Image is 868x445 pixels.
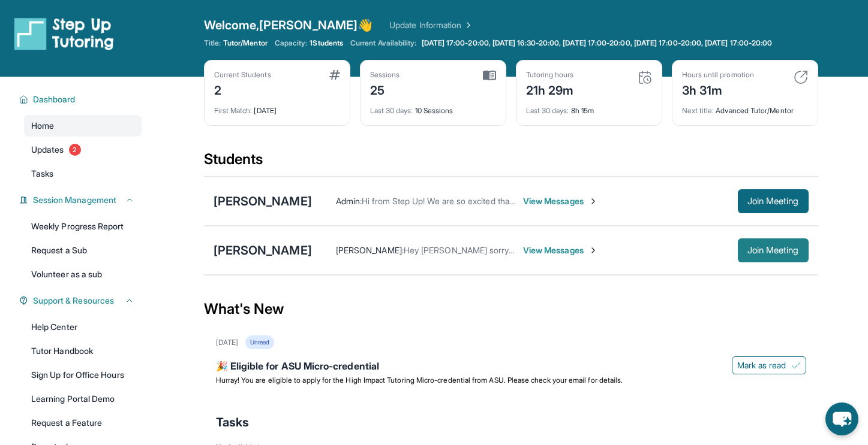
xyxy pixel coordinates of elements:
[204,150,818,176] div: Students
[422,38,773,48] span: [DATE] 17:00-20:00, [DATE] 16:30-20:00, [DATE] 17:00-20:00, [DATE] 17:00-20:00, [DATE] 17:00-20:00
[737,359,786,371] span: Mark as read
[214,99,340,116] div: [DATE]
[24,163,142,184] a: Tasks
[825,402,858,435] button: chat-button
[216,414,249,431] span: Tasks
[738,238,809,262] button: Join Meeting
[214,242,312,259] div: [PERSON_NAME]
[24,240,142,261] a: Request a Sub
[682,106,714,115] span: Next title :
[638,70,652,84] img: card
[336,196,362,206] span: Admin :
[33,295,114,307] span: Support & Resources
[483,70,496,81] img: card
[794,70,808,84] img: card
[33,194,116,206] span: Session Management
[216,338,238,347] div: [DATE]
[310,38,343,48] span: 1 Students
[275,38,308,48] span: Capacity:
[24,412,142,434] a: Request a Feature
[370,70,400,80] div: Sessions
[24,216,142,237] a: Weekly Progress Report
[204,17,373,34] span: Welcome, [PERSON_NAME] 👋
[732,356,806,374] button: Mark as read
[24,340,142,362] a: Tutor Handbook
[588,196,598,206] img: Chevron-Right
[350,38,416,48] span: Current Availability:
[738,189,809,213] button: Join Meeting
[370,80,400,99] div: 25
[791,361,801,370] img: Mark as read
[682,80,754,99] div: 3h 31m
[31,144,64,156] span: Updates
[682,70,754,80] div: Hours until promotion
[31,168,53,180] span: Tasks
[526,106,569,115] span: Last 30 days :
[204,283,818,335] div: What's New
[526,80,574,99] div: 21h 29m
[24,264,142,285] a: Volunteer as a sub
[523,244,598,256] span: View Messages
[28,93,134,105] button: Dashboard
[24,364,142,386] a: Sign Up for Office Hours
[216,376,623,385] span: Hurray! You are eligible to apply for the High Impact Tutoring Micro-credential from ASU. Please ...
[682,99,808,116] div: Advanced Tutor/Mentor
[24,316,142,338] a: Help Center
[370,106,413,115] span: Last 30 days :
[214,80,271,99] div: 2
[461,19,473,31] img: Chevron Right
[336,245,404,255] span: [PERSON_NAME] :
[526,70,574,80] div: Tutoring hours
[69,144,81,156] span: 2
[214,70,271,80] div: Current Students
[223,38,268,48] span: Tutor/Mentor
[204,38,221,48] span: Title:
[28,295,134,307] button: Support & Resources
[526,99,652,116] div: 8h 15m
[214,193,312,210] div: [PERSON_NAME]
[28,194,134,206] button: Session Management
[33,93,76,105] span: Dashboard
[370,99,496,116] div: 10 Sessions
[419,38,775,48] a: [DATE] 17:00-20:00, [DATE] 16:30-20:00, [DATE] 17:00-20:00, [DATE] 17:00-20:00, [DATE] 17:00-20:00
[214,106,253,115] span: First Match :
[747,247,799,254] span: Join Meeting
[389,19,473,31] a: Update Information
[588,246,598,255] img: Chevron-Right
[747,198,799,205] span: Join Meeting
[24,388,142,410] a: Learning Portal Demo
[216,359,806,376] div: 🎉 Eligible for ASU Micro-credential
[31,120,54,132] span: Home
[523,195,598,207] span: View Messages
[24,139,142,161] a: Updates2
[329,70,340,80] img: card
[24,115,142,137] a: Home
[14,17,114,50] img: logo
[245,335,274,349] div: Unread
